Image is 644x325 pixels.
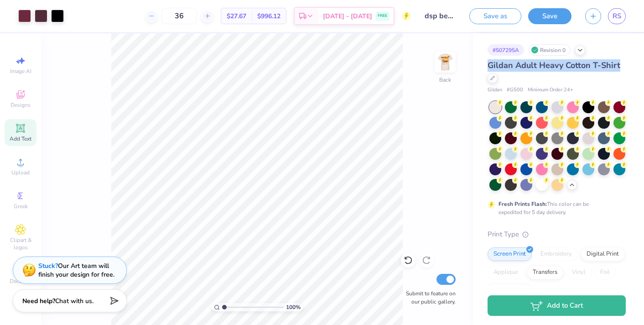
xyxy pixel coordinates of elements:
span: Gildan Adult Heavy Cotton T-Shirt [488,60,620,71]
button: Save as [469,8,521,24]
div: Print Type [488,229,626,240]
strong: Fresh Prints Flash: [499,200,547,208]
div: Digital Print [581,247,625,261]
img: Back [436,53,454,71]
span: 100 % [286,303,301,311]
div: Embroidery [535,247,578,261]
div: Rhinestones [488,284,532,298]
strong: Need help? [22,297,55,305]
span: Upload [11,169,30,176]
a: RS [608,8,626,24]
div: Transfers [527,266,563,279]
input: Untitled Design [418,7,462,25]
span: Decorate [10,278,31,285]
button: Save [528,8,571,24]
span: Minimum Order: 24 + [528,86,573,94]
div: Revision 0 [529,44,571,56]
span: Image AI [10,68,31,75]
button: Add to Cart [488,295,626,316]
span: Gildan [488,86,502,94]
div: Our Art team will finish your design for free. [38,262,114,279]
div: Screen Print [488,247,532,261]
div: Foil [594,266,616,279]
strong: Stuck? [38,262,58,270]
span: Clipart & logos [5,236,36,251]
span: Add Text [10,135,31,142]
input: – – [161,8,197,24]
span: $27.67 [227,11,246,21]
div: This color can be expedited for 5 day delivery. [499,200,611,216]
span: Chat with us. [55,297,93,305]
div: Applique [488,266,524,279]
span: $996.12 [257,11,280,21]
span: # G500 [507,86,523,94]
span: [DATE] - [DATE] [323,11,372,21]
span: RS [613,11,621,21]
label: Submit to feature on our public gallery. [401,289,456,306]
span: Greek [14,203,28,210]
div: Vinyl [566,266,592,279]
span: FREE [378,13,387,19]
div: # 507295A [488,44,524,56]
span: Designs [10,101,31,109]
div: Back [439,76,451,84]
